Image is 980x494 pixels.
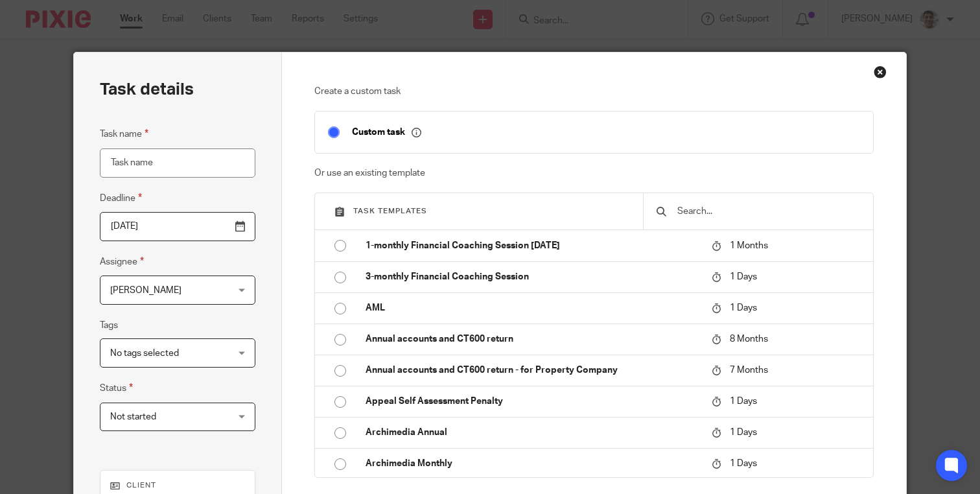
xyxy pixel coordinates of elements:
input: Pick a date [100,212,255,241]
span: 1 Days [730,303,757,312]
input: Search... [676,204,859,218]
span: No tags selected [110,349,179,358]
span: 1 Days [730,272,757,281]
p: Or use an existing template [314,167,873,180]
label: Tags [100,319,118,332]
p: Annual accounts and CT600 return [366,333,699,346]
p: AML [366,301,699,314]
label: Deadline [100,191,142,206]
p: 1-monthly Financial Coaching Session [DATE] [366,239,699,252]
h2: Task details [100,78,194,100]
p: Archimedia Annual [366,426,699,439]
span: 8 Months [730,335,768,344]
p: Client [110,480,245,491]
input: Task name [100,148,255,178]
p: Annual accounts and CT600 return - for Property Company [366,364,699,377]
span: 1 Days [730,397,757,406]
span: Not started [110,412,156,421]
label: Status [100,381,133,395]
div: Close this dialog window [874,65,887,78]
span: 7 Months [730,366,768,375]
label: Task name [100,126,148,141]
p: Create a custom task [314,85,873,98]
span: 1 Days [730,428,757,437]
span: 1 Days [730,459,757,468]
p: Appeal Self Assessment Penalty [366,395,699,408]
span: Task templates [353,207,427,215]
p: Archimedia Monthly [366,457,699,470]
span: [PERSON_NAME] [110,286,181,295]
label: Assignee [100,254,144,269]
p: 3-monthly Financial Coaching Session [366,270,699,283]
span: 1 Months [730,241,768,250]
p: Custom task [352,126,421,138]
